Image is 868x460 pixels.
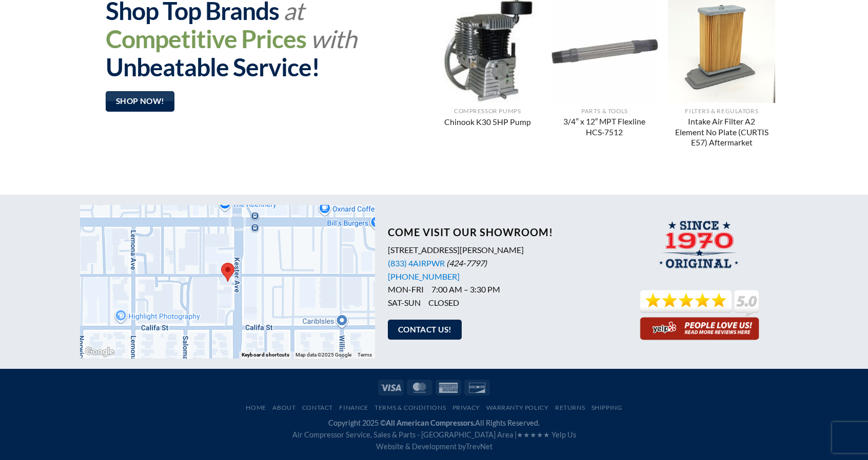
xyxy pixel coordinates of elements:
strong: Unbeatable Service! [106,52,320,81]
h3: Come Visit Our Showroom! [388,226,611,238]
a: [PHONE_NUMBER] [388,271,460,281]
span: Air Compressor Service, Sales & Parts - [GEOGRAPHIC_DATA] Area | Website & Development by [292,430,576,451]
a: TrevNet [466,442,492,451]
strong: All American Compressors. [386,419,475,427]
p: Compressor Pumps [439,108,536,115]
a: Chinook K30 5HP Pump [444,117,531,129]
i: (424-7797) [446,258,487,268]
img: Google [83,345,116,359]
a: Terms [358,352,372,358]
a: About [272,404,295,411]
strong: Competitive Prices [106,24,306,53]
span: Map data ©2025 Google [295,352,351,358]
a: Terms & Conditions [374,404,446,411]
a: Shop Now! [106,91,174,111]
a: Contact [302,404,333,411]
em: with [310,24,357,53]
a: (833) 4AIRPWR [388,258,445,268]
a: Privacy [452,404,480,411]
button: Keyboard shortcuts [242,351,289,359]
img: The Original All American Compressors [656,220,743,275]
a: Finance [339,404,368,411]
a: Intake Air Filter A2 Element No Plate (CURTIS E57) Aftermarket [673,116,770,149]
a: Contact Us! [388,320,462,340]
p: Parts & Tools [556,108,653,115]
a: Shipping [591,404,622,411]
a: Home [246,404,266,411]
p: Filters & Regulators [673,108,770,115]
a: Warranty Policy [486,404,548,411]
div: Copyright 2025 © All Rights Reserved. [80,417,788,452]
a: ★★★★★ Yelp Us [517,430,576,439]
p: [STREET_ADDRESS][PERSON_NAME] MON-FRI 7:00 AM – 3:30 PM SAT-SUN CLOSED [388,243,611,309]
a: Open this area in Google Maps (opens a new window) [83,345,116,359]
a: 3/4″ x 12″ MPT Flexline HCS-7512 [556,116,653,139]
a: Returns [555,404,585,411]
span: Contact Us! [398,323,452,336]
